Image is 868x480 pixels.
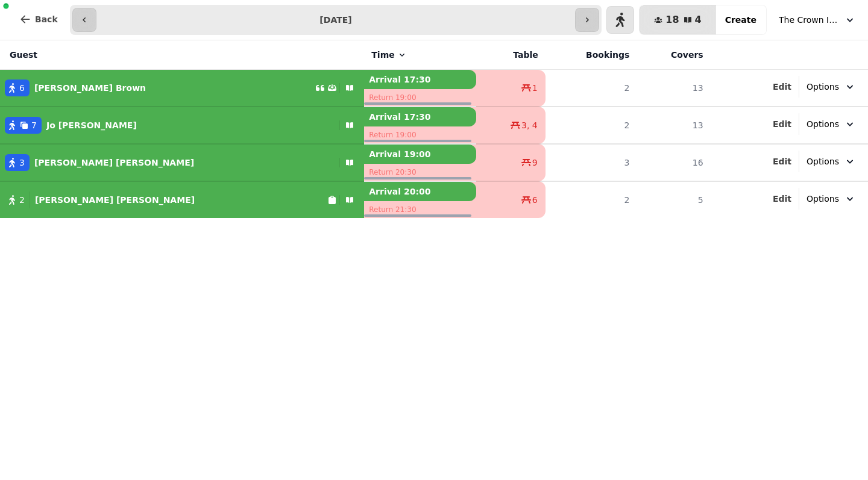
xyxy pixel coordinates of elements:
button: Edit [773,81,791,93]
span: 3 [19,157,25,169]
span: Edit [773,195,791,203]
span: Back [35,15,58,23]
td: 13 [637,70,710,107]
p: Jo [PERSON_NAME] [46,119,137,131]
button: Edit [773,193,791,205]
span: Time [371,49,394,61]
span: 1 [532,82,538,94]
th: Bookings [546,40,637,70]
span: Options [807,193,839,205]
span: Edit [773,120,791,128]
td: 3 [546,144,637,181]
th: Covers [637,40,710,70]
p: Return 20:30 [364,164,476,181]
td: 2 [546,181,637,218]
span: Create [725,16,756,24]
button: Create [715,5,766,34]
button: The Crown Inn [772,9,863,31]
p: Arrival 20:00 [364,182,476,201]
p: Return 19:00 [364,89,476,106]
button: Back [10,5,68,34]
span: 9 [532,157,538,169]
span: Options [807,155,839,167]
span: 4 [695,15,702,25]
span: 6 [532,194,538,206]
span: 2 [19,194,25,206]
span: 18 [665,15,679,25]
p: Arrival 17:30 [364,70,476,89]
td: 5 [637,181,710,218]
p: [PERSON_NAME] [PERSON_NAME] [34,157,194,169]
th: Table [476,40,545,70]
span: 7 [31,119,37,131]
span: Edit [773,157,791,166]
p: Arrival 19:00 [364,145,476,164]
span: The Crown Inn [779,14,839,26]
button: Options [799,151,863,172]
td: 16 [637,144,710,181]
button: Options [799,188,863,210]
p: Arrival 17:30 [364,107,476,126]
td: 2 [546,70,637,107]
td: 2 [546,107,637,144]
p: [PERSON_NAME] Brown [34,82,146,94]
span: Options [807,118,839,130]
button: 184 [640,5,715,34]
span: 6 [19,82,25,94]
button: Time [371,49,406,61]
p: Return 21:30 [364,201,476,218]
td: 13 [637,107,710,144]
button: Options [799,76,863,98]
span: Options [807,81,839,93]
p: Return 19:00 [364,126,476,143]
p: [PERSON_NAME] [PERSON_NAME] [35,194,195,206]
button: Options [799,113,863,135]
button: Edit [773,155,791,167]
span: 3, 4 [521,119,538,131]
button: Edit [773,118,791,130]
span: Edit [773,83,791,91]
